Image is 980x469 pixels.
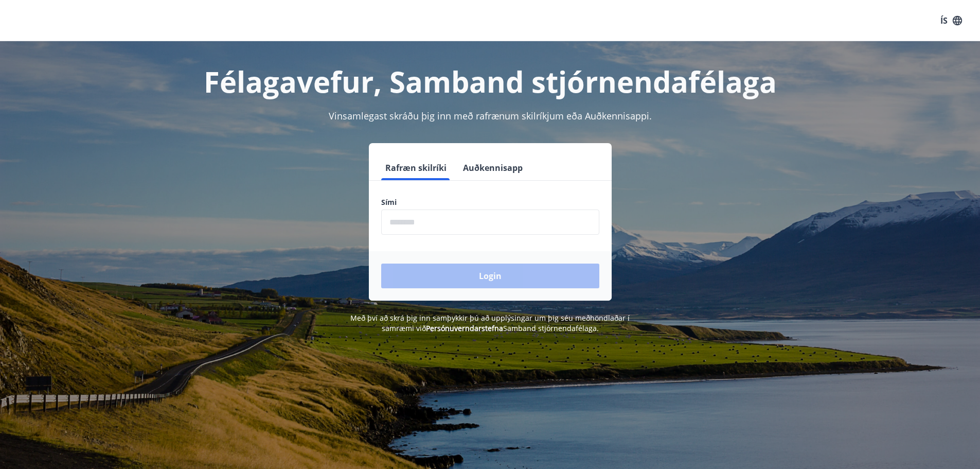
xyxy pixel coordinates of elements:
h1: Félagavefur, Samband stjórnendafélaga [132,62,848,101]
button: ÍS [935,11,968,30]
button: Auðkennisapp [459,155,527,180]
button: Rafræn skilríki [381,155,451,180]
label: Sími [381,197,599,207]
span: Með því að skrá þig inn samþykkir þú að upplýsingar um þig séu meðhöndlaðar í samræmi við Samband... [350,313,630,333]
span: Vinsamlegast skráðu þig inn með rafrænum skilríkjum eða Auðkennisappi. [329,110,652,122]
a: Persónuverndarstefna [426,323,503,333]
